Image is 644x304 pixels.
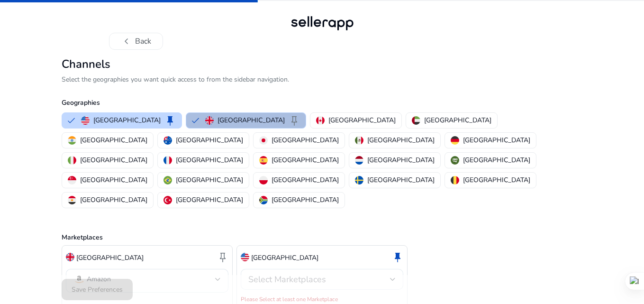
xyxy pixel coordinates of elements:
[451,176,459,184] img: be.svg
[367,175,435,185] p: [GEOGRAPHIC_DATA]
[463,135,530,145] p: [GEOGRAPHIC_DATA]
[272,155,339,165] p: [GEOGRAPHIC_DATA]
[73,274,85,285] img: amazon.svg
[81,116,90,125] img: us.svg
[463,175,530,185] p: [GEOGRAPHIC_DATA]
[451,156,459,165] img: sa.svg
[80,175,147,185] p: [GEOGRAPHIC_DATA]
[62,74,583,84] p: Select the geographies you want quick access to from the sidebar navigation.
[68,156,76,165] img: it.svg
[218,115,285,125] p: [GEOGRAPHIC_DATA]
[259,156,268,165] img: es.svg
[463,155,530,165] p: [GEOGRAPHIC_DATA]
[259,196,268,204] img: za.svg
[176,135,243,145] p: [GEOGRAPHIC_DATA]
[163,176,172,184] img: br.svg
[241,253,249,261] img: us.svg
[451,136,459,145] img: de.svg
[259,176,268,184] img: pl.svg
[355,176,363,184] img: se.svg
[66,253,74,261] img: uk.svg
[289,115,300,126] span: keep
[164,115,176,126] span: keep
[217,251,228,263] span: keep
[259,136,268,145] img: jp.svg
[392,251,403,263] span: keep
[176,155,243,165] p: [GEOGRAPHIC_DATA]
[251,253,318,263] p: [GEOGRAPHIC_DATA]
[367,135,435,145] p: [GEOGRAPHIC_DATA]
[272,175,339,185] p: [GEOGRAPHIC_DATA]
[109,33,163,50] button: chevron_leftBack
[355,136,363,145] img: mx.svg
[328,115,396,125] p: [GEOGRAPHIC_DATA]
[121,36,132,47] span: chevron_left
[68,176,76,184] img: sg.svg
[62,57,583,71] h2: Channels
[367,155,435,165] p: [GEOGRAPHIC_DATA]
[163,136,172,145] img: au.svg
[272,195,339,205] p: [GEOGRAPHIC_DATA]
[93,115,161,125] p: [GEOGRAPHIC_DATA]
[176,195,243,205] p: [GEOGRAPHIC_DATA]
[272,135,339,145] p: [GEOGRAPHIC_DATA]
[163,196,172,204] img: tr.svg
[80,155,147,165] p: [GEOGRAPHIC_DATA]
[80,135,147,145] p: [GEOGRAPHIC_DATA]
[316,116,325,125] img: ca.svg
[163,156,172,165] img: fr.svg
[176,175,243,185] p: [GEOGRAPHIC_DATA]
[62,98,583,108] p: Geographies
[205,116,214,125] img: uk.svg
[80,195,147,205] p: [GEOGRAPHIC_DATA]
[76,253,144,263] p: [GEOGRAPHIC_DATA]
[412,116,420,125] img: ae.svg
[424,115,491,125] p: [GEOGRAPHIC_DATA]
[62,232,583,242] p: Marketplaces
[68,196,76,204] img: eg.svg
[355,156,363,165] img: nl.svg
[68,136,76,145] img: in.svg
